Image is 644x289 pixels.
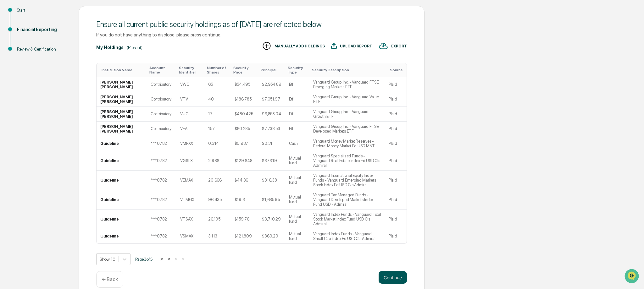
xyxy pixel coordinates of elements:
[102,276,118,282] p: ← Back
[97,210,147,229] td: Guideline
[44,106,76,111] a: Powered byPylon
[204,122,230,136] td: 157
[204,210,230,229] td: 26.195
[176,92,204,107] td: VTV
[147,107,177,122] td: Contributory
[176,122,204,136] td: VEA
[385,229,407,243] td: Plaid
[385,122,407,136] td: Plaid
[385,151,407,171] td: Plaid
[312,68,382,72] div: Toggle SortBy
[96,32,407,37] div: If you do not have anything to disclose, please press continue.
[262,41,271,51] img: MANUALLY ADD HOLDINGS
[309,77,385,92] td: Vanguard Group, Inc. - Vanguard FTSE Emerging Markets ETF
[176,107,204,122] td: VUG
[258,190,285,210] td: $1,685.95
[275,44,325,48] div: MANUALLY ADD HOLDINGS
[285,210,309,229] td: Mutual fund
[385,107,407,122] td: Plaid
[309,229,385,243] td: Vanguard Index Funds - Vanguard Small Cap Index Fd USD Cls Admiral
[231,190,258,210] td: $19.3
[385,210,407,229] td: Plaid
[97,122,147,136] td: [PERSON_NAME] [PERSON_NAME]
[231,136,258,151] td: $0.987
[391,44,407,48] div: EXPORT
[176,136,204,151] td: VMFXX
[207,66,228,74] div: Toggle SortBy
[285,122,309,136] td: Etf
[231,229,258,243] td: $121.809
[204,171,230,190] td: 20.666
[97,229,147,243] td: Guideline
[176,151,204,171] td: VGSLX
[17,7,69,14] div: Start
[4,77,43,88] a: 🖐️Preclearance
[331,41,337,51] img: UPLOAD REPORT
[13,79,41,85] span: Preclearance
[97,151,147,171] td: Guideline
[379,41,388,51] img: EXPORT
[102,68,144,72] div: Toggle SortBy
[285,107,309,122] td: Etf
[204,77,230,92] td: 65
[17,46,69,52] div: Review & Certification
[285,92,309,107] td: Etf
[385,136,407,151] td: Plaid
[285,136,309,151] td: Cash
[385,77,407,92] td: Plaid
[21,54,80,59] div: We're available if you need us!
[21,48,103,54] div: Start new chat
[231,92,258,107] td: $186.785
[258,136,285,151] td: $0.31
[97,171,147,190] td: Guideline
[176,229,204,243] td: VSMAX
[97,136,147,151] td: Guideline
[173,256,179,262] button: >
[97,77,147,92] td: [PERSON_NAME] [PERSON_NAME]
[309,190,385,210] td: Vanguard Tax Managed Funds - Vanguard Developed Markets Index Fund USD - Admiral
[96,45,124,50] div: My Holdings
[258,151,285,171] td: $373.19
[204,190,230,210] td: 96.435
[231,210,258,229] td: $159.76
[204,92,230,107] td: 40
[6,13,114,23] p: How can we help?
[179,66,202,74] div: Toggle SortBy
[176,77,204,92] td: VWO
[288,66,307,74] div: Toggle SortBy
[149,66,174,74] div: Toggle SortBy
[309,122,385,136] td: Vanguard Group, Inc. - Vanguard FTSE Developed Markets ETF
[309,210,385,229] td: Vanguard Index Funds - Vanguard Total Stock Market Index Fund USD Cls Admiral
[96,20,407,29] div: Ensure all current public security holdings as of [DATE] are reflected below.
[258,229,285,243] td: $369.29
[285,77,309,92] td: Etf
[17,26,69,33] div: Financial Reporting
[46,80,51,85] div: 🗄️
[97,107,147,122] td: [PERSON_NAME] [PERSON_NAME]
[309,107,385,122] td: Vanguard Group, Inc. - Vanguard Growth ETF
[6,80,11,85] div: 🖐️
[204,151,230,171] td: 2.986
[258,107,285,122] td: $6,853.04
[385,92,407,107] td: Plaid
[231,151,258,171] td: $129.648
[6,92,11,97] div: 🔎
[204,136,230,151] td: 0.314
[309,171,385,190] td: Vanguard International Equity Index Funds - Vanguard Emerging Markets Stock Index Fd USD Cls Admiral
[309,136,385,151] td: Vanguard Money Market Reserves - Federal Money Market Fd USD MNT
[127,45,142,50] div: (Present)
[231,122,258,136] td: $60.285
[52,79,78,85] span: Attestations
[261,68,283,72] div: Toggle SortBy
[204,229,230,243] td: 3.113
[43,77,80,88] a: 🗄️Attestations
[285,190,309,210] td: Mutual fund
[107,50,114,57] button: Start new chat
[340,44,372,48] div: UPLOAD REPORT
[176,171,204,190] td: VEMAX
[63,106,76,111] span: Pylon
[166,256,172,262] button: <
[4,89,42,100] a: 🔎Data Lookup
